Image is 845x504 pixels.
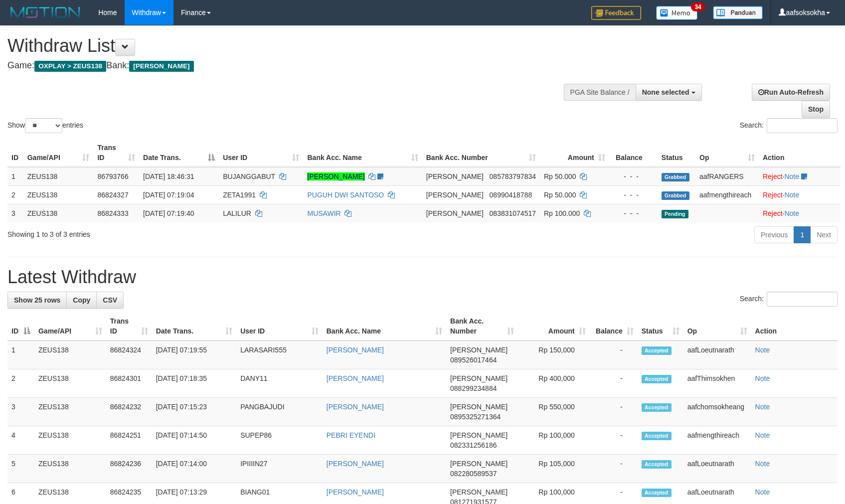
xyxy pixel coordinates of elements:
th: Date Trans.: activate to sort column ascending [152,312,236,340]
a: [PERSON_NAME] [327,403,384,411]
td: 3 [7,398,34,426]
td: [DATE] 07:14:50 [152,426,236,455]
td: ZEUS138 [34,455,106,483]
select: Showentries [25,118,62,133]
td: 5 [7,455,34,483]
th: Game/API: activate to sort column ascending [23,139,94,167]
span: Copy 082280589537 to clipboard [450,470,497,478]
td: [DATE] 07:14:00 [152,455,236,483]
td: · [759,167,841,186]
input: Search: [767,292,838,307]
td: [DATE] 07:15:23 [152,398,236,426]
img: MOTION_logo.png [7,5,83,20]
div: PGA Site Balance / [564,84,636,101]
span: CSV [103,296,117,304]
td: [DATE] 07:18:35 [152,369,236,398]
a: Copy [66,292,97,309]
a: 1 [794,226,811,243]
span: 86824327 [97,191,128,199]
td: ZEUS138 [23,185,94,204]
a: Note [755,374,770,382]
span: [PERSON_NAME] [450,403,507,411]
label: Show entries [7,118,83,133]
td: 4 [7,426,34,455]
span: Grabbed [662,191,689,200]
a: [PERSON_NAME] [327,346,384,354]
span: None selected [642,88,689,96]
td: aafmengthireach [683,426,751,455]
span: Copy [73,296,90,304]
th: Trans ID: activate to sort column ascending [106,312,152,340]
td: aafLoeutnarath [683,340,751,369]
a: Note [755,431,770,439]
div: - - - [613,171,654,181]
span: Copy 089526017464 to clipboard [450,356,497,364]
span: [PERSON_NAME] [450,374,507,382]
th: User ID: activate to sort column ascending [236,312,323,340]
a: Note [755,460,770,468]
td: - [590,398,638,426]
td: aafmengthireach [695,185,759,204]
td: DANY11 [236,369,323,398]
a: Note [784,172,799,180]
span: [DATE] 07:19:04 [143,191,194,199]
td: ZEUS138 [34,426,106,455]
th: Balance: activate to sort column ascending [590,312,638,340]
span: [PERSON_NAME] [450,488,507,496]
td: ZEUS138 [34,398,106,426]
td: SUPEP86 [236,426,323,455]
th: Bank Acc. Number: activate to sort column ascending [422,139,540,167]
span: [PERSON_NAME] [450,460,507,468]
span: OXPLAY > ZEUS138 [34,61,106,72]
span: Accepted [642,346,672,355]
th: Balance [609,139,658,167]
span: Accepted [642,460,672,469]
span: [PERSON_NAME] [426,191,484,199]
button: None selected [636,84,702,101]
span: Copy 085783797834 to clipboard [490,172,536,180]
a: Note [784,209,799,217]
a: [PERSON_NAME] [327,488,384,496]
td: IPIIIIN27 [236,455,323,483]
td: aafRANGERS [695,167,759,186]
div: - - - [613,208,654,218]
td: - [590,340,638,369]
td: Rp 400,000 [518,369,590,398]
span: [PERSON_NAME] [426,209,484,217]
span: Rp 50.000 [544,172,576,180]
a: Note [755,403,770,411]
a: Reject [763,172,783,180]
span: Grabbed [662,173,689,181]
td: [DATE] 07:19:55 [152,340,236,369]
a: [PERSON_NAME] [327,460,384,468]
span: Accepted [642,489,672,497]
h4: Game: Bank: [7,61,553,71]
span: [DATE] 18:46:31 [143,172,194,180]
a: Reject [763,209,783,217]
td: 86824236 [106,455,152,483]
th: Trans ID: activate to sort column ascending [93,139,139,167]
td: 1 [7,340,34,369]
th: Action [751,312,838,340]
td: Rp 100,000 [518,426,590,455]
th: Bank Acc. Name: activate to sort column ascending [303,139,422,167]
th: User ID: activate to sort column ascending [219,139,303,167]
h1: Latest Withdraw [7,267,838,287]
span: Copy 08990418788 to clipboard [490,191,532,199]
td: ZEUS138 [34,369,106,398]
th: Action [759,139,841,167]
a: PEBRI EYENDI [327,431,375,439]
th: ID: activate to sort column descending [7,312,34,340]
td: 2 [7,185,23,204]
span: ZETA1991 [223,191,256,199]
td: - [590,369,638,398]
span: BUJANGGABUT [223,172,275,180]
td: · [759,204,841,222]
td: 86824251 [106,426,152,455]
th: ID [7,139,23,167]
td: Rp 550,000 [518,398,590,426]
span: Accepted [642,432,672,440]
span: Rp 100.000 [544,209,580,217]
td: - [590,426,638,455]
td: 2 [7,369,34,398]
